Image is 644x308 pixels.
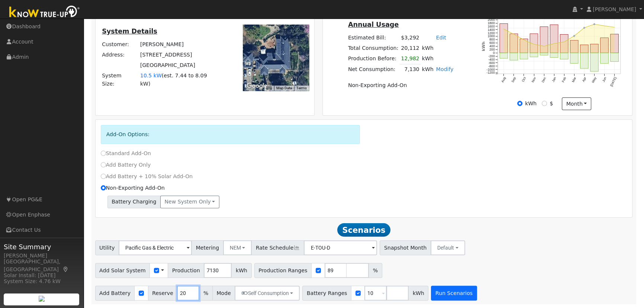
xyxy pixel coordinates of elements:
[337,223,390,237] span: Scenarios
[550,53,558,58] rect: onclick=""
[400,32,421,43] td: $3,292
[600,53,609,64] rect: onclick=""
[160,196,219,208] button: New system only
[431,286,477,301] button: Run Scenarios
[503,29,504,30] circle: onclick=""
[560,35,568,53] rect: onclick=""
[523,39,524,41] circle: onclick=""
[561,77,567,83] text: Feb
[408,286,428,301] span: kWh
[591,76,597,84] text: May
[6,4,84,21] img: Know True-Up
[487,18,495,22] text: 2000
[4,252,80,260] div: [PERSON_NAME]
[368,263,382,278] span: %
[500,53,508,59] rect: onclick=""
[4,272,80,279] div: Solar Install: [DATE]
[101,71,139,89] td: System Size:
[489,48,495,52] text: 200
[95,286,135,301] span: Add Battery
[347,64,400,75] td: Net Consumption:
[436,35,446,41] a: Edit
[199,286,212,301] span: %
[570,53,578,64] rect: onclick=""
[245,81,269,91] img: Google
[540,53,548,55] rect: onclick=""
[191,240,223,255] span: Metering
[251,240,304,255] span: Rate Schedule
[101,50,139,60] td: Address:
[510,53,518,61] rect: onclick=""
[347,54,400,64] td: Production Before:
[254,263,312,278] span: Production Ranges
[486,68,495,71] text: -1000
[102,28,157,35] u: System Details
[421,64,435,75] td: kWh
[489,41,495,45] text: 600
[520,53,528,60] rect: onclick=""
[101,185,106,190] input: Non-Exporting Add-On
[245,81,269,91] a: Open this area in Google Maps (opens a new window)
[421,43,455,54] td: kWh
[101,162,106,167] input: Add Battery Only
[148,286,178,301] span: Reserve
[231,263,251,278] span: kWh
[542,101,547,106] input: $
[101,161,151,169] label: Add Battery Only
[162,73,164,78] span: (
[582,77,587,83] text: Apr
[148,81,151,87] span: )
[513,34,514,35] circle: onclick=""
[525,100,537,108] label: kWh
[489,45,495,48] text: 400
[571,77,577,83] text: Mar
[487,31,495,35] text: 1200
[101,39,139,49] td: Customer:
[551,77,557,83] text: Jan
[594,24,595,25] circle: onclick=""
[488,58,495,61] text: -400
[533,44,534,45] circle: onclick=""
[488,55,495,58] text: -200
[481,42,485,51] text: kWh
[212,286,235,301] span: Mode
[614,27,615,28] circle: onclick=""
[400,64,421,75] td: 7,130
[139,39,219,49] td: [PERSON_NAME]
[421,54,435,64] td: kWh
[500,77,506,83] text: Aug
[101,150,151,157] label: Standard Add-On
[235,286,300,301] button: Self Consumption
[276,86,292,91] button: Map Data
[550,25,558,53] rect: onclick=""
[541,76,547,83] text: Dec
[488,64,495,68] text: -800
[487,21,495,25] text: 1800
[140,73,207,86] span: est. 7.44 to 8.09 kW
[431,240,465,255] button: Default
[540,27,548,53] rect: onclick=""
[489,38,495,42] text: 800
[530,34,538,53] rect: onclick=""
[4,258,80,273] div: [GEOGRAPHIC_DATA], [GEOGRAPHIC_DATA]
[101,184,165,192] label: Non-Exporting Add-On
[139,71,219,89] td: System Size
[101,174,106,179] input: Add Battery + 10% Solar Add-On
[590,53,599,72] rect: onclick=""
[380,240,431,255] span: Snapshot Month
[511,77,516,83] text: Sep
[139,60,219,71] td: [GEOGRAPHIC_DATA]
[347,43,400,54] td: Total Consumption:
[550,100,553,108] label: $
[95,263,150,278] span: Add Solar System
[62,266,69,272] a: Map
[573,35,574,36] circle: onclick=""
[304,240,377,255] input: Select a Rate Schedule
[296,86,307,90] a: Terms (opens in new tab)
[486,71,495,75] text: -1200
[139,50,219,60] td: [STREET_ADDRESS]
[590,44,599,53] rect: onclick=""
[510,34,518,53] rect: onclick=""
[611,34,619,53] rect: onclick=""
[570,41,578,53] rect: onclick=""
